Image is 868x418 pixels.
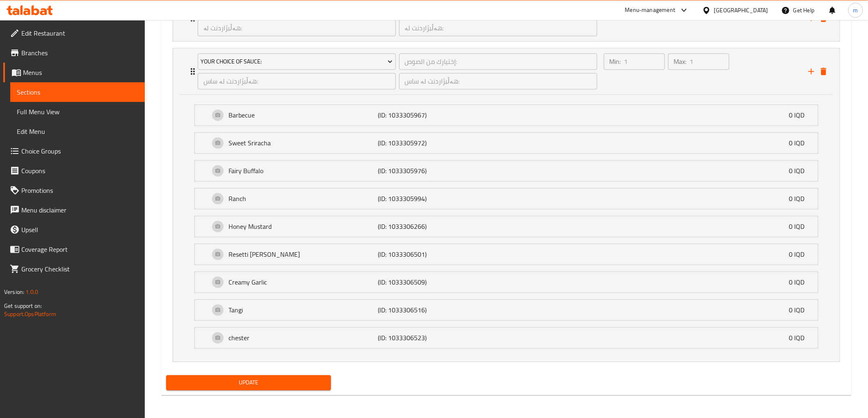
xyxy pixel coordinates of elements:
[378,305,477,315] p: (ID: 1033306516)
[378,110,477,120] p: (ID: 1033305967)
[3,259,145,279] a: Grocery Checklist
[195,188,818,209] div: Expand
[610,56,621,66] p: Min:
[789,138,811,148] p: 0 IQD
[21,166,138,176] span: Coupons
[17,107,138,117] span: Full Menu View
[378,194,477,203] p: (ID: 1033305994)
[789,194,811,203] p: 0 IQD
[3,200,145,220] a: Menu disclaimer
[195,328,818,348] div: Expand
[789,166,811,176] p: 0 IQD
[21,264,138,274] span: Grocery Checklist
[229,110,378,120] p: Barbecue
[10,82,145,102] a: Sections
[17,87,138,97] span: Sections
[818,65,830,77] button: delete
[3,63,145,82] a: Menus
[21,28,138,38] span: Edit Restaurant
[378,166,477,176] p: (ID: 1033305976)
[4,309,56,319] a: Support.OpsPlatform
[378,249,477,259] p: (ID: 1033306501)
[229,166,378,176] p: Fairy Buffalo
[17,127,138,136] span: Edit Menu
[10,122,145,141] a: Edit Menu
[3,161,145,181] a: Coupons
[229,221,378,231] p: Honey Mustard
[789,333,811,343] p: 0 IQD
[195,272,818,292] div: Expand
[229,249,378,259] p: Resetti [PERSON_NAME]
[21,205,138,215] span: Menu disclaimer
[195,244,818,264] div: Expand
[25,287,38,297] span: 1.0.0
[195,105,818,125] div: Expand
[789,277,811,287] p: 0 IQD
[10,102,145,122] a: Full Menu View
[229,138,378,148] p: Sweet Sriracha
[21,185,138,195] span: Promotions
[3,220,145,240] a: Upsell
[4,301,42,311] span: Get support on:
[173,48,840,94] div: Expand
[674,56,687,66] p: Max:
[166,45,847,365] li: ExpandExpandExpandExpandExpandExpandExpandExpandExpandExpand
[229,194,378,203] p: Ranch
[625,5,676,15] div: Menu-management
[229,333,378,343] p: chester
[195,216,818,237] div: Expand
[3,240,145,259] a: Coverage Report
[714,6,768,15] div: [GEOGRAPHIC_DATA]
[198,53,396,70] button: Your Choice Of Sauce:
[229,277,378,287] p: Creamy Garlic
[3,23,145,43] a: Edit Restaurant
[789,249,811,259] p: 0 IQD
[789,110,811,120] p: 0 IQD
[4,287,24,297] span: Version:
[789,221,811,231] p: 0 IQD
[173,377,325,388] span: Update
[229,305,378,315] p: Tangi
[21,244,138,254] span: Coverage Report
[21,146,138,156] span: Choice Groups
[21,48,138,58] span: Branches
[195,300,818,320] div: Expand
[378,333,477,343] p: (ID: 1033306523)
[3,181,145,200] a: Promotions
[195,160,818,181] div: Expand
[3,43,145,63] a: Branches
[378,138,477,148] p: (ID: 1033305972)
[21,225,138,235] span: Upsell
[805,65,818,77] button: add
[853,6,858,15] span: m
[378,277,477,287] p: (ID: 1033306509)
[789,305,811,315] p: 0 IQD
[166,375,331,390] button: Update
[23,68,138,77] span: Menus
[201,56,393,67] span: Your Choice Of Sauce:
[195,133,818,153] div: Expand
[3,141,145,161] a: Choice Groups
[378,221,477,231] p: (ID: 1033306266)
